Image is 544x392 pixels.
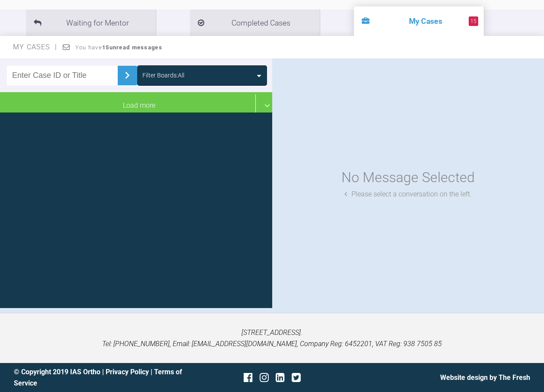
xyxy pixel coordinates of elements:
strong: 15 unread messages [102,44,162,51]
a: Terms of Service [14,368,182,387]
span: 15 [469,16,478,26]
div: © Copyright 2019 IAS Ortho | | [14,366,186,389]
div: No Message Selected [341,167,475,189]
a: Privacy Policy [106,368,149,376]
span: My Cases [13,43,58,51]
a: Website design by The Fresh [440,373,530,382]
div: Filter Boards: All [142,71,184,80]
input: Enter Case ID or Title [7,66,118,85]
img: chevronRight.28bd32b0.svg [120,68,134,82]
li: Completed Cases [190,10,320,36]
div: Please select a conversation on the left. [344,189,472,200]
li: Waiting for Mentor [26,10,156,36]
span: You have [75,44,162,51]
p: [STREET_ADDRESS]. Tel: [PHONE_NUMBER], Email: [EMAIL_ADDRESS][DOMAIN_NAME], Company Reg: 6452201,... [14,327,530,349]
li: My Cases [354,6,484,36]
